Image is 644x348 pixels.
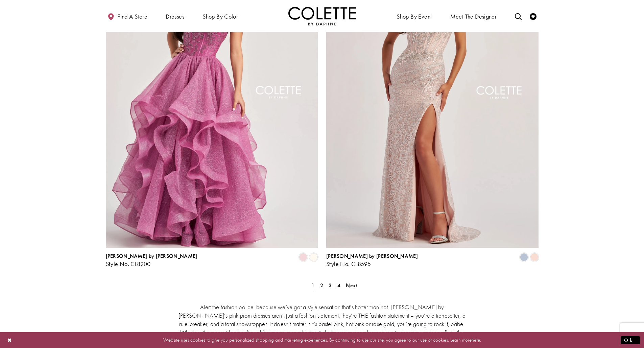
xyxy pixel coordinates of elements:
[513,7,523,25] a: Toggle search
[326,252,418,260] span: [PERSON_NAME] by [PERSON_NAME]
[288,7,356,25] img: Colette by Daphne
[397,13,432,20] span: Shop By Event
[201,7,240,25] span: Shop by color
[164,7,186,25] span: Dresses
[311,282,314,289] span: 1
[450,13,497,20] span: Meet the designer
[528,7,538,25] a: Check Wishlist
[166,13,184,20] span: Dresses
[472,337,480,343] a: here
[530,253,539,261] i: Blush
[310,253,318,261] i: Diamond White
[621,336,640,344] button: Submit Dialog
[346,282,357,289] span: Next
[106,253,197,267] div: Colette by Daphne Style No. CL8200
[326,260,371,268] span: Style No. CL8595
[395,7,433,25] span: Shop By Event
[320,282,323,289] span: 2
[49,336,595,345] p: Website uses cookies to give you personalized shopping and marketing experiences. By continuing t...
[337,282,340,289] span: 4
[202,13,238,20] span: Shop by color
[520,253,528,261] i: Ice Blue
[4,334,16,346] button: Close Dialog
[309,280,316,290] span: Current Page
[106,7,149,25] a: Find a store
[318,280,325,290] a: Page 2
[288,7,356,25] a: Visit Home Page
[117,13,147,20] span: Find a store
[106,252,197,260] span: [PERSON_NAME] by [PERSON_NAME]
[106,260,151,268] span: Style No. CL8200
[344,280,359,290] a: Next Page
[178,303,466,345] p: Alert the fashion police, because we’ve got a style sensation that’s hotter than hot! [PERSON_NAM...
[326,253,418,267] div: Colette by Daphne Style No. CL8595
[299,253,307,261] i: Pink Lily
[327,280,334,290] a: Page 3
[329,282,332,289] span: 3
[449,7,499,25] a: Meet the designer
[335,280,342,290] a: Page 4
